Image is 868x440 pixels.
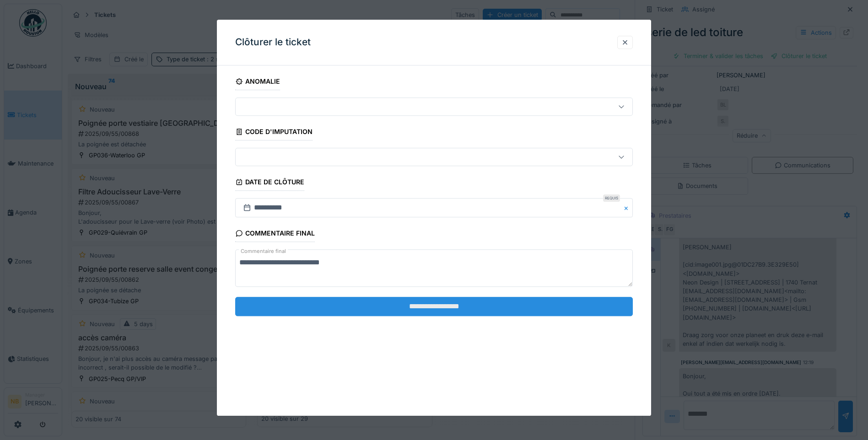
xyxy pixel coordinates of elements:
div: Requis [603,195,620,202]
div: Code d'imputation [235,125,313,140]
div: Commentaire final [235,227,315,242]
button: Close [623,199,633,218]
div: Anomalie [235,75,280,90]
h3: Clôturer le ticket [235,37,311,48]
label: Commentaire final [239,246,288,258]
div: Date de clôture [235,176,304,191]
